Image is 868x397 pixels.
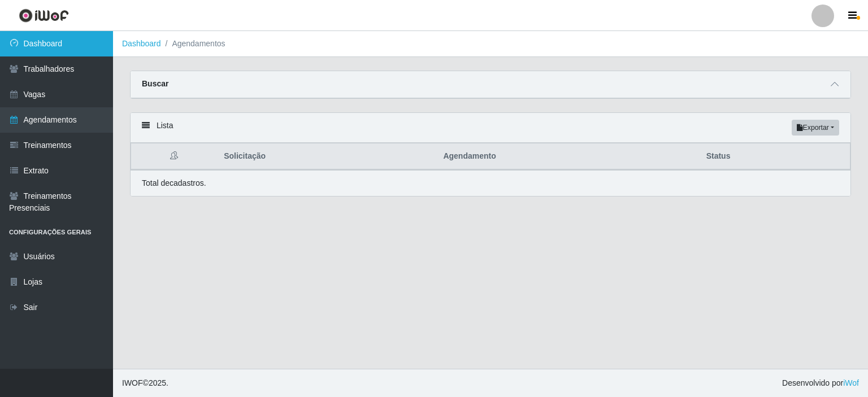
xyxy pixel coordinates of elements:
[161,38,225,50] li: Agendamentos
[19,8,69,23] img: CoreUI Logo
[142,177,206,189] p: Total de cadastros.
[122,378,143,387] span: IWOF
[142,79,168,88] strong: Buscar
[436,143,699,170] th: Agendamento
[122,39,161,48] a: Dashboard
[122,377,168,389] span: © 2025 .
[131,113,850,143] div: Lista
[843,378,859,387] a: iWof
[792,120,839,136] button: Exportar
[782,377,859,389] span: Desenvolvido por
[700,143,850,170] th: Status
[217,143,436,170] th: Solicitação
[113,31,868,57] nav: breadcrumb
